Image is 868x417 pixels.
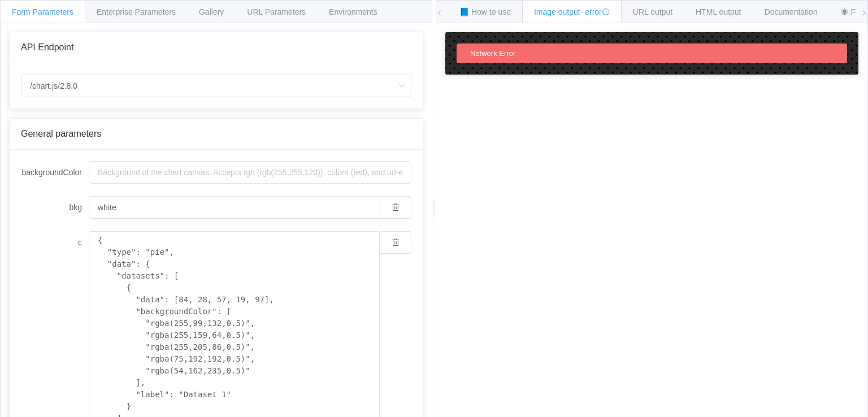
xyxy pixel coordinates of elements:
span: General parameters [21,129,101,138]
label: bkg [21,196,89,219]
span: HTML output [696,7,741,16]
span: URL Parameters [247,7,306,16]
span: Environments [329,7,377,16]
span: 📘 How to use [459,7,511,16]
label: c [21,231,89,254]
span: - error [580,7,610,16]
span: Network Error [470,49,515,58]
span: Documentation [765,7,818,16]
input: Select [21,75,411,97]
span: Enterprise Parameters [97,7,176,16]
input: Background of the chart canvas. Accepts rgb (rgb(255,255,120)), colors (red), and url-encoded hex... [89,196,380,219]
span: URL output [633,7,672,16]
span: API Endpoint [21,42,73,52]
label: backgroundColor [21,161,89,184]
input: Background of the chart canvas. Accepts rgb (rgb(255,255,120)), colors (red), and url-encoded hex... [89,161,411,184]
span: Image output [534,7,610,16]
span: Gallery [199,7,224,16]
span: Form Parameters [12,7,73,16]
